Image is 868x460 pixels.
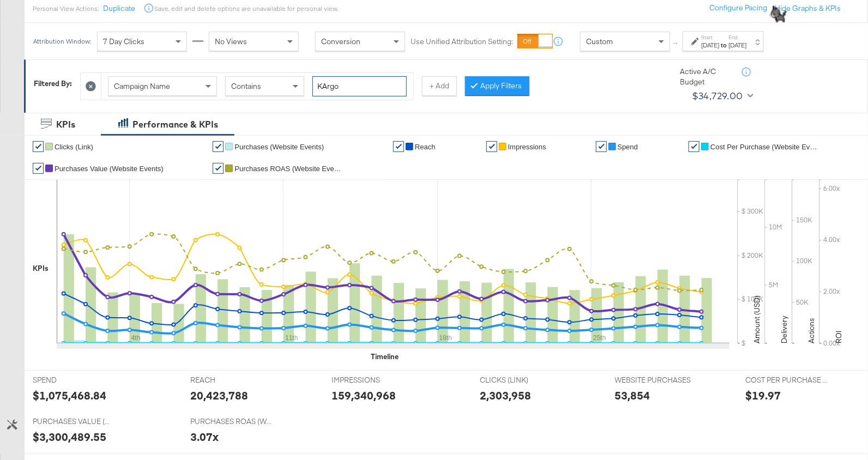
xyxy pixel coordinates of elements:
[422,76,457,96] button: + Add
[55,165,164,173] span: Purchases Value (Website Events)
[745,388,781,403] div: $19.97
[486,141,497,152] a: ✔
[465,76,529,96] button: Apply Filters
[132,118,218,131] div: Performance & KPIs
[213,163,224,174] a: ✔
[33,375,114,385] span: SPEND
[779,316,789,343] text: Delivery
[33,4,99,13] div: Personal View Actions:
[615,388,650,403] div: 53,854
[33,416,114,427] span: PURCHASES VALUE (WEBSITE EVENTS)
[190,375,272,385] span: REACH
[480,388,531,403] div: 2,303,958
[586,37,613,46] span: Custom
[680,66,740,87] div: Active A/C Budget
[234,143,324,151] span: Purchases (Website Events)
[702,34,720,41] label: Start:
[331,375,413,385] span: IMPRESSIONS
[692,88,743,104] div: $34,729.00
[33,429,106,445] div: $3,300,489.55
[56,118,75,131] div: KPIs
[213,141,224,152] a: ✔
[596,141,607,152] a: ✔
[33,38,92,45] div: Attribution Window:
[702,41,720,50] div: [DATE]
[190,429,219,445] div: 3.07x
[508,143,546,151] span: Impressions
[154,4,338,13] div: Save, edit and delete options are unavailable for personal view.
[234,165,343,173] span: Purchases ROAS (Website Events)
[312,76,407,96] input: Enter a search term
[331,388,396,403] div: 159,340,968
[33,263,49,274] div: KPIs
[190,388,248,403] div: 20,423,788
[775,3,841,14] button: Hide Graphs & KPIs
[745,375,827,385] span: COST PER PURCHASE (WEBSITE EVENTS)
[321,37,360,46] span: Conversion
[103,3,135,14] button: Duplicate
[688,87,756,105] button: $34,729.00
[480,375,562,385] span: CLICKS (LINK)
[671,41,682,45] span: ↑
[806,318,816,343] text: Actions
[33,141,44,152] a: ✔
[729,34,747,41] label: End:
[190,416,272,427] span: PURCHASES ROAS (WEBSITE EVENTS)
[393,141,404,152] a: ✔
[55,143,93,151] span: Clicks (Link)
[615,375,697,385] span: WEBSITE PURCHASES
[114,81,170,91] span: Campaign Name
[215,37,247,46] span: No Views
[33,163,44,174] a: ✔
[834,330,843,343] text: ROI
[618,143,638,151] span: Spend
[720,41,729,49] strong: to
[33,388,106,403] div: $1,075,468.84
[752,295,762,343] text: Amount (USD)
[766,2,793,29] img: 3Pu8BegV6BTpX4AL5L8Eh+3EG8AAAAABJRU5ErkJggg==
[411,37,513,47] label: Use Unified Attribution Setting:
[371,352,399,362] div: Timeline
[231,81,261,91] span: Contains
[729,41,747,50] div: [DATE]
[415,143,436,151] span: Reach
[710,143,819,151] span: Cost Per Purchase (Website Events)
[103,37,144,46] span: 7 Day Clicks
[689,141,700,152] a: ✔
[34,78,72,89] div: Filtered By:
